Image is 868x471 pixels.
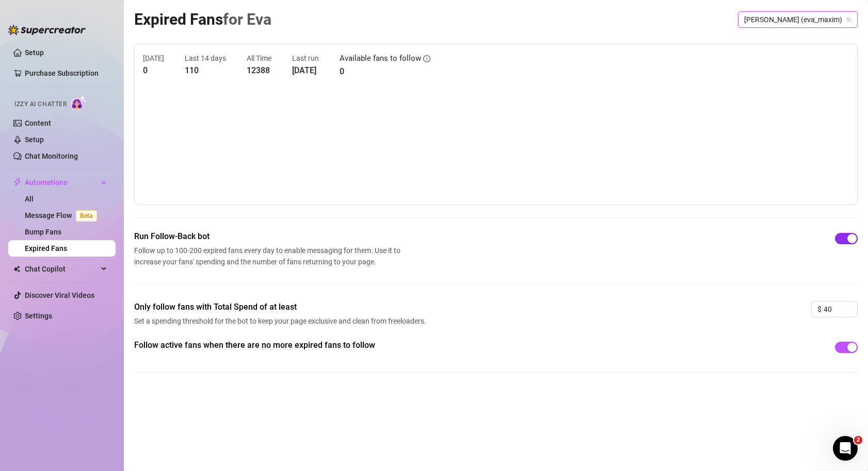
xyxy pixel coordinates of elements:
[846,16,852,23] span: team
[247,53,271,64] article: All Time
[25,211,101,220] a: Message FlowBeta
[25,291,94,299] a: Discover Viral Videos
[14,99,67,109] span: Izzy AI Chatter
[8,25,86,35] img: logo-BBDzfeDw.svg
[25,48,44,57] a: Setup
[25,244,67,253] a: Expired Fans
[292,64,319,77] article: [DATE]
[824,301,857,317] input: 0.00
[143,64,164,77] article: 0
[134,301,429,313] span: Only follow fans with Total Spend of at least
[340,65,430,78] article: 0
[25,312,52,320] a: Settings
[143,53,164,64] article: [DATE]
[134,7,271,31] article: Expired Fans
[25,119,51,127] a: Content
[292,53,319,64] article: Last run
[833,436,858,461] iframe: Intercom live chat
[247,64,271,77] article: 12388
[71,95,87,110] img: AI Chatter
[76,210,97,222] span: Beta
[340,53,421,65] article: Available fans to follow
[134,245,405,267] span: Follow up to 100-200 expired fans every day to enable messaging for them. Use it to increase your...
[25,152,78,160] a: Chat Monitoring
[223,10,271,28] span: for Eva
[25,65,107,81] a: Purchase Subscription
[25,261,98,277] span: Chat Copilot
[134,315,429,327] span: Set a spending threshold for the bot to keep your page exclusive and clean from freeloaders.
[25,174,98,191] span: Automations
[744,12,851,27] span: Eva (eva_maxim)
[13,178,22,187] span: thunderbolt
[25,228,61,236] a: Bump Fans
[185,64,226,77] article: 110
[134,230,405,243] span: Run Follow-Back bot
[854,436,862,444] span: 2
[13,265,20,273] img: Chat Copilot
[134,339,429,351] span: Follow active fans when there are no more expired fans to follow
[185,53,226,64] article: Last 14 days
[25,195,34,203] a: All
[25,136,44,144] a: Setup
[423,55,430,62] span: info-circle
